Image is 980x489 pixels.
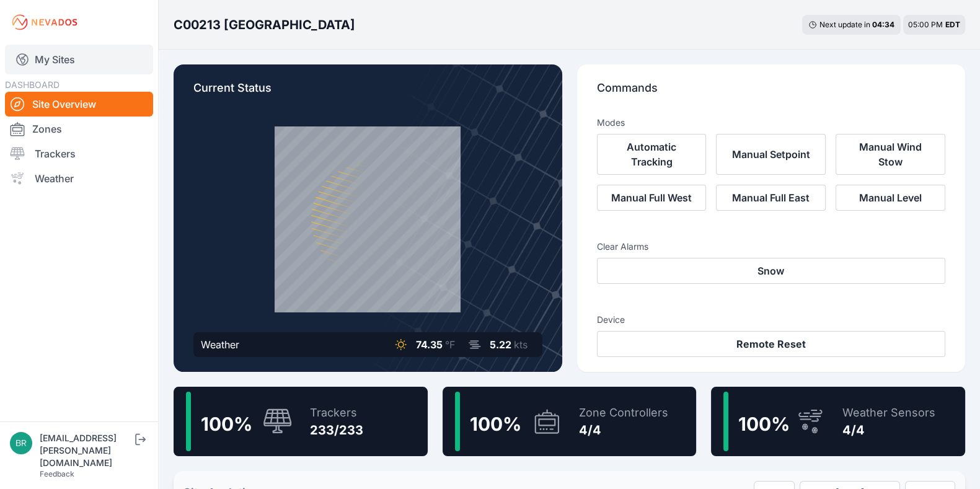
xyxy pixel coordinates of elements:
[201,413,252,435] span: 100 %
[5,45,153,74] a: My Sites
[908,20,943,29] span: 05:00 PM
[872,20,894,30] div: 04 : 34
[445,338,455,351] span: °F
[5,79,60,90] span: DASHBOARD
[40,469,74,478] a: Feedback
[842,404,935,421] div: Weather Sensors
[174,9,355,41] nav: Breadcrumb
[597,185,707,211] button: Manual Full West
[716,185,826,211] button: Manual Full East
[490,338,511,351] span: 5.22
[193,79,542,107] p: Current Status
[5,141,153,166] a: Trackers
[819,20,870,29] span: Next update in
[945,20,960,29] span: EDT
[310,404,363,421] div: Trackers
[597,240,946,253] h3: Clear Alarms
[470,413,521,435] span: 100 %
[5,92,153,117] a: Site Overview
[836,134,945,175] button: Manual Wind Stow
[201,337,239,352] div: Weather
[5,166,153,191] a: Weather
[416,338,443,351] span: 74.35
[842,421,935,439] div: 4/4
[597,258,946,284] button: Snow
[716,134,826,175] button: Manual Setpoint
[597,134,707,175] button: Automatic Tracking
[597,331,946,357] button: Remote Reset
[711,387,965,456] a: 100%Weather Sensors4/4
[514,338,528,351] span: kts
[836,185,945,211] button: Manual Level
[174,387,428,456] a: 100%Trackers233/233
[10,12,79,32] img: Nevados
[597,79,946,107] p: Commands
[597,117,625,129] h3: Modes
[174,16,355,33] h3: C00213 [GEOGRAPHIC_DATA]
[579,421,668,439] div: 4/4
[310,421,363,439] div: 233/233
[597,314,946,326] h3: Device
[579,404,668,421] div: Zone Controllers
[40,432,133,469] div: [EMAIL_ADDRESS][PERSON_NAME][DOMAIN_NAME]
[10,432,32,454] img: brayden.sanford@nevados.solar
[5,117,153,141] a: Zones
[738,413,790,435] span: 100 %
[443,387,697,456] a: 100%Zone Controllers4/4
